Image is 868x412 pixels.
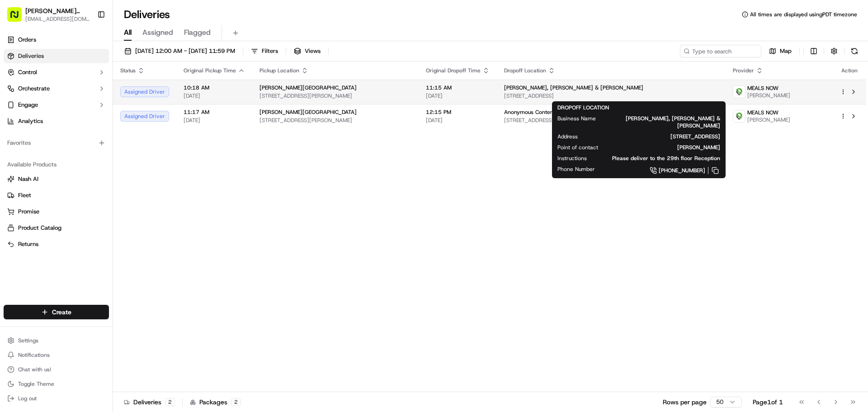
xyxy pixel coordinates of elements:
img: 1736555255976-a54dd68f-1ca7-489b-9aae-adbdc363a1c4 [9,86,25,103]
div: Deliveries [124,398,175,407]
span: Map [780,47,792,55]
span: [STREET_ADDRESS][US_STATE] [504,117,718,124]
span: [PHONE_NUMBER] [659,167,705,174]
span: Provider [733,67,754,74]
span: Log out [18,395,37,402]
span: 11:17 AM [184,109,245,116]
span: [DATE] [80,140,99,147]
span: [PERSON_NAME], [PERSON_NAME] & [PERSON_NAME] [610,115,720,129]
input: Type to search [680,45,761,57]
p: Welcome 👋 [9,36,165,51]
span: Instructions [557,155,587,162]
button: Toggle Theme [4,378,109,390]
span: Orders [18,36,36,44]
span: Point of contact [557,144,598,151]
span: Chat with us! [18,366,51,373]
span: 10:18 AM [184,84,245,91]
span: Flagged [184,27,211,38]
button: Engage [4,98,109,112]
span: [PERSON_NAME] [613,144,720,151]
span: Toggle Theme [18,380,54,388]
img: Grace Nketiah [9,132,24,146]
span: Status [120,67,136,74]
button: Nash AI [4,172,109,186]
button: Fleet [4,188,109,203]
div: Page 1 of 1 [753,398,783,407]
button: Notifications [4,349,109,361]
span: MEALS NOW [747,109,778,116]
span: 11:15 AM [426,84,490,91]
span: • [75,140,78,147]
span: Fleet [18,191,31,199]
a: Deliveries [4,49,109,63]
span: [PERSON_NAME][GEOGRAPHIC_DATA] [259,109,357,116]
span: [DATE] [426,92,490,99]
a: 💻API Documentation [73,174,149,190]
span: Product Catalog [18,224,61,232]
span: [DATE] 12:00 AM - [DATE] 11:59 PM [135,47,235,55]
a: Orders [4,33,109,47]
span: Pickup Location [259,67,299,74]
div: We're available if you need us! [41,95,124,103]
p: Rows per page [663,398,707,407]
img: 4920774857489_3d7f54699973ba98c624_72.jpg [19,86,35,103]
span: [DATE] [426,117,490,124]
span: Control [18,68,37,76]
span: Views [305,47,321,55]
div: Packages [190,398,241,407]
span: All [124,27,132,38]
span: [STREET_ADDRESS][PERSON_NAME] [259,117,411,124]
a: Promise [7,208,105,216]
span: Orchestrate [18,85,50,93]
span: Filters [262,47,278,55]
button: Create [4,305,109,319]
div: Action [840,67,859,74]
span: Assigned [142,27,173,38]
span: Original Dropoff Time [426,67,481,74]
span: Pylon [90,200,109,207]
button: Refresh [848,45,861,57]
span: Create [52,308,71,317]
span: [STREET_ADDRESS] [592,133,720,140]
span: Deliveries [18,52,44,60]
button: See all [140,116,165,127]
span: [PERSON_NAME] [747,92,790,99]
h1: Deliveries [124,7,170,22]
div: 📗 [9,179,16,186]
span: Address [557,133,578,140]
button: [EMAIL_ADDRESS][DOMAIN_NAME] [25,15,90,23]
span: [STREET_ADDRESS][PERSON_NAME] [259,92,411,99]
a: Powered byPylon [64,199,109,207]
button: Start new chat [154,89,165,100]
span: Anonymous Content [504,109,555,116]
span: [DATE] [184,92,245,99]
button: Returns [4,237,109,251]
span: [STREET_ADDRESS] [504,92,718,99]
button: [PERSON_NAME][GEOGRAPHIC_DATA][EMAIL_ADDRESS][DOMAIN_NAME] [4,4,94,25]
span: [DATE] [184,117,245,124]
button: Settings [4,334,109,347]
span: Dropoff Location [504,67,546,74]
span: Returns [18,240,38,248]
img: melas_now_logo.png [733,86,745,98]
span: [PERSON_NAME][GEOGRAPHIC_DATA] [259,84,357,91]
span: 12:15 PM [426,109,490,116]
span: DROPOFF LOCATION [557,104,609,111]
a: [PHONE_NUMBER] [609,166,720,175]
button: Orchestrate [4,81,109,96]
button: Log out [4,392,109,405]
button: Views [290,45,325,57]
span: MEALS NOW [747,85,778,92]
a: Nash AI [7,175,105,183]
span: Settings [18,337,38,344]
div: Available Products [4,157,109,172]
span: Knowledge Base [18,178,69,187]
div: Favorites [4,136,109,150]
button: [PERSON_NAME][GEOGRAPHIC_DATA] [25,6,90,15]
input: Got a question? Start typing here... [24,58,163,68]
span: Please deliver to the 29th floor Reception [601,155,720,162]
a: Analytics [4,114,109,128]
img: Nash [9,9,27,27]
